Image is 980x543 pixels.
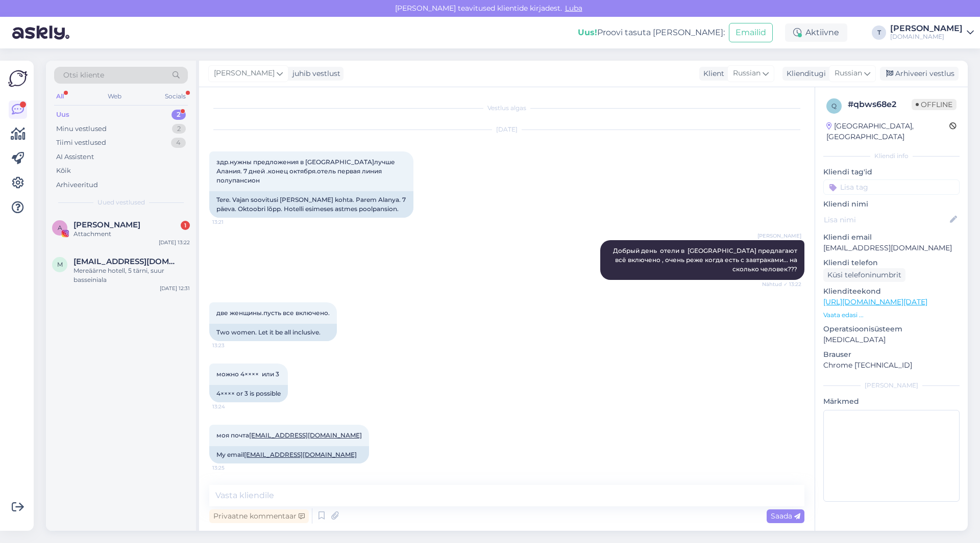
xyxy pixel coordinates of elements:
div: Küsi telefoninumbrit [823,268,905,282]
div: 4 [171,138,186,148]
div: All [54,90,66,103]
span: A [58,224,62,231]
div: 4×××× or 3 is possible [209,385,288,402]
div: T [872,25,886,40]
div: [DATE] 12:31 [160,285,190,292]
span: Saada [771,511,800,521]
div: Klient [699,68,724,79]
span: можно 4×××× или 3 [216,370,279,378]
span: [PERSON_NAME] [214,68,275,79]
div: [DATE] 13:22 [159,239,190,246]
div: [PERSON_NAME] [823,381,960,390]
p: [MEDICAL_DATA] [823,334,960,345]
span: q [831,102,837,110]
div: Two women. Let it be all inclusive. [209,324,337,341]
div: Socials [163,90,188,103]
p: Vaata edasi ... [823,311,960,320]
span: 13:21 [212,218,251,226]
div: Tiimi vestlused [56,138,106,148]
span: marju.klesman@gmail.com [73,257,180,266]
p: Chrome [TECHNICAL_ID] [823,360,960,371]
div: Arhiveeri vestlus [880,67,959,81]
p: Brauser [823,349,960,360]
p: Kliendi email [823,232,960,243]
div: Minu vestlused [56,124,107,134]
span: 13:23 [212,342,251,349]
div: Uus [56,110,69,120]
span: Russian [733,68,761,79]
p: Kliendi nimi [823,199,960,210]
button: Emailid [729,23,773,42]
div: juhib vestlust [288,68,340,79]
span: Offline [912,99,957,110]
div: Vestlus algas [209,104,804,113]
p: Kliendi tag'id [823,167,960,177]
p: Operatsioonisüsteem [823,324,960,334]
div: [DATE] [209,125,804,134]
span: Anete Sepp [73,220,140,229]
a: [URL][DOMAIN_NAME][DATE] [823,297,927,306]
div: [DOMAIN_NAME] [890,33,963,41]
div: 1 [181,221,190,230]
a: [EMAIL_ADDRESS][DOMAIN_NAME] [249,431,362,439]
span: Russian [835,68,862,79]
b: Uus! [578,28,597,37]
span: [PERSON_NAME] [757,232,801,240]
span: моя почта [216,431,362,439]
span: 13:24 [212,403,251,410]
p: Klienditeekond [823,286,960,297]
div: Kliendi info [823,151,960,161]
div: Proovi tasuta [PERSON_NAME]: [578,27,725,39]
div: Tere. Vajan soovitusi [PERSON_NAME] kohta. Parem Alanya. 7 päeva. Oktoobri lõpp. Hotelli esimeses... [209,191,413,218]
div: Kõik [56,166,71,176]
span: две женщины.пусть все включено. [216,309,330,317]
p: Märkmed [823,396,960,407]
a: [EMAIL_ADDRESS][DOMAIN_NAME] [244,451,357,458]
div: # qbws68e2 [848,98,912,111]
img: Askly Logo [8,69,28,88]
input: Lisa nimi [824,214,948,225]
span: Uued vestlused [97,198,145,207]
span: Otsi kliente [63,70,104,81]
div: Arhiveeritud [56,180,98,190]
span: Добрый день отели в [GEOGRAPHIC_DATA] предлагают всё включено , очень реже когда есть с завтракам... [613,247,799,273]
div: Aktiivne [785,23,847,42]
div: My email [209,446,369,463]
div: 2 [171,110,186,120]
span: здр.нужны предложения в [GEOGRAPHIC_DATA]лучше Алания. 7 дней .конец октября.отель первая линия п... [216,158,397,184]
div: 2 [172,124,186,134]
a: [PERSON_NAME][DOMAIN_NAME] [890,24,974,41]
p: Kliendi telefon [823,257,960,268]
span: 13:25 [212,464,251,472]
p: [EMAIL_ADDRESS][DOMAIN_NAME] [823,243,960,253]
div: Privaatne kommentaar [209,509,309,523]
span: Nähtud ✓ 13:22 [762,280,801,288]
div: [PERSON_NAME] [890,24,963,33]
div: Attachment [73,229,190,239]
div: Mereäärne hotell, 5 tärni, suur basseiniala [73,266,190,285]
div: [GEOGRAPHIC_DATA], [GEOGRAPHIC_DATA] [826,121,949,142]
input: Lisa tag [823,179,960,195]
div: AI Assistent [56,152,94,162]
span: Luba [562,4,585,13]
div: Web [106,90,124,103]
span: m [57,261,63,268]
div: Klienditugi [782,68,826,79]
